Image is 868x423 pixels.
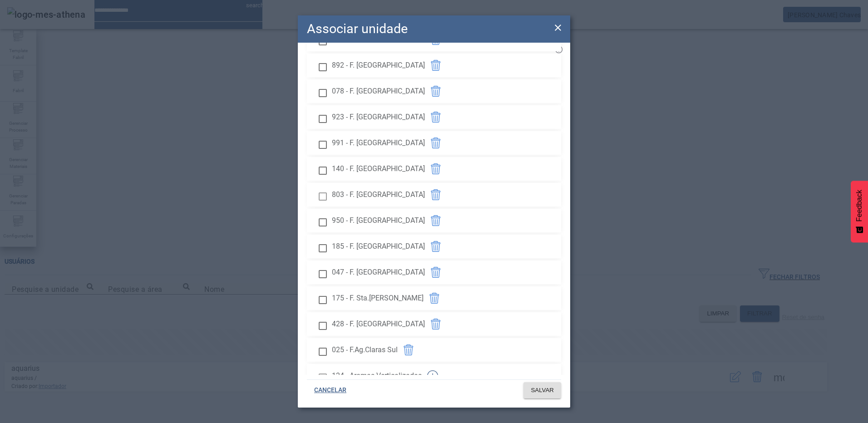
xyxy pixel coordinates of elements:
span: 025 - F.Ag.Claras Sul [332,344,398,355]
span: 185 - F. [GEOGRAPHIC_DATA] [332,241,425,252]
span: 428 - F. [GEOGRAPHIC_DATA] [332,319,425,330]
button: SALVAR [523,382,561,398]
span: 803 - F. [GEOGRAPHIC_DATA] [332,189,425,200]
span: 175 - F. Sta.[PERSON_NAME] [332,293,424,304]
button: Feedback - Mostrar pesquisa [851,181,868,242]
button: CANCELAR [307,382,354,398]
span: 140 - F. [GEOGRAPHIC_DATA] [332,163,425,174]
span: 991 - F. [GEOGRAPHIC_DATA] [332,138,425,148]
span: SALVAR [531,386,554,395]
span: 923 - F. [GEOGRAPHIC_DATA] [332,112,425,123]
h2: Associar unidade [307,19,408,39]
span: 078 - F. [GEOGRAPHIC_DATA] [332,86,425,97]
span: 047 - F. [GEOGRAPHIC_DATA] [332,267,425,278]
span: 950 - F. [GEOGRAPHIC_DATA] [332,215,425,226]
span: 124 - Aromas Verticalizadas [332,370,422,381]
span: Feedback [855,190,863,221]
span: 892 - F. [GEOGRAPHIC_DATA] [332,60,425,71]
span: CANCELAR [314,386,346,395]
